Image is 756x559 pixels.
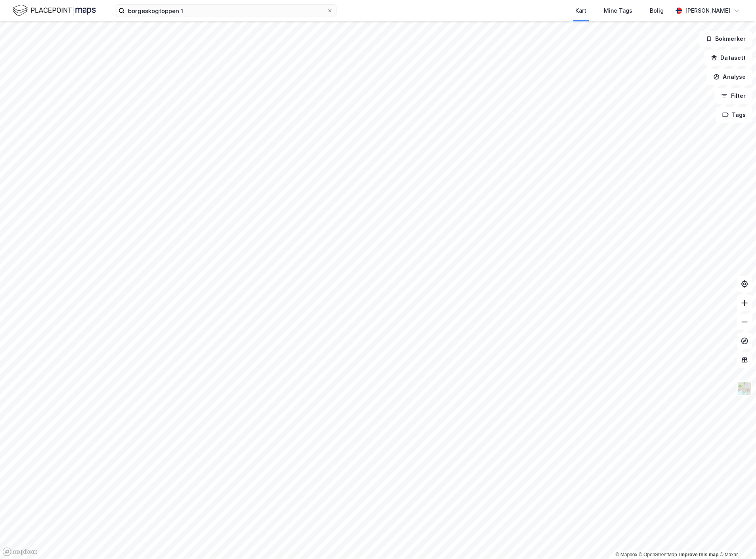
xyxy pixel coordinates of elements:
[680,552,719,558] a: Improve this map
[125,5,327,17] input: Søk på adresse, matrikkel, gårdeiere, leietakere eller personer
[616,552,638,558] a: Mapbox
[704,50,753,66] button: Datasett
[604,6,633,15] div: Mine Tags
[707,69,753,85] button: Analyse
[737,381,752,396] img: Z
[650,6,664,15] div: Bolig
[2,548,37,557] a: Mapbox homepage
[716,107,753,123] button: Tags
[639,552,678,558] a: OpenStreetMap
[685,6,731,15] div: [PERSON_NAME]
[13,4,96,17] img: logo.f888ab2527a4732fd821a326f86c7f29.svg
[699,31,753,47] button: Bokmerker
[716,521,756,559] div: Kontrollprogram for chat
[716,521,756,559] iframe: Chat Widget
[576,6,587,15] div: Kart
[715,88,753,104] button: Filter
